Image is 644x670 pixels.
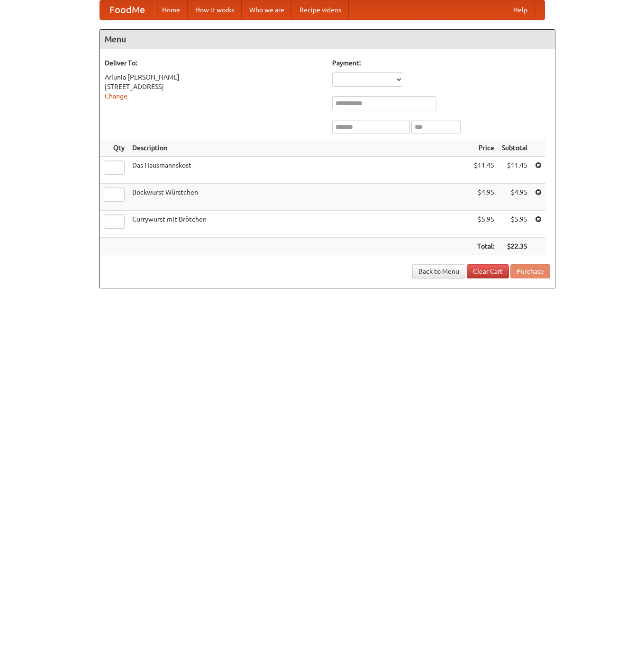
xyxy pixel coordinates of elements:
[412,264,465,278] a: Back to Menu
[470,184,498,211] td: $4.95
[128,184,470,211] td: Bockwurst Würstchen
[128,139,470,157] th: Description
[242,0,292,19] a: Who we are
[100,0,154,19] a: FoodMe
[470,139,498,157] th: Price
[498,139,531,157] th: Subtotal
[470,157,498,184] td: $11.45
[154,0,188,19] a: Home
[498,157,531,184] td: $11.45
[498,211,531,238] td: $5.95
[506,0,535,19] a: Help
[128,157,470,184] td: Das Hausmannskost
[292,0,349,19] a: Recipe videos
[470,238,498,255] th: Total:
[510,264,550,278] button: Purchase
[470,211,498,238] td: $5.95
[332,58,550,68] h5: Payment:
[100,30,555,49] h4: Menu
[105,58,323,68] h5: Deliver To:
[188,0,242,19] a: How it works
[498,238,531,255] th: $22.35
[105,82,323,91] div: [STREET_ADDRESS]
[498,184,531,211] td: $4.95
[105,92,127,100] a: Change
[128,211,470,238] td: Currywurst mit Brötchen
[100,139,128,157] th: Qty
[467,264,509,278] a: Clear Cart
[105,72,323,82] div: Arlunia [PERSON_NAME]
